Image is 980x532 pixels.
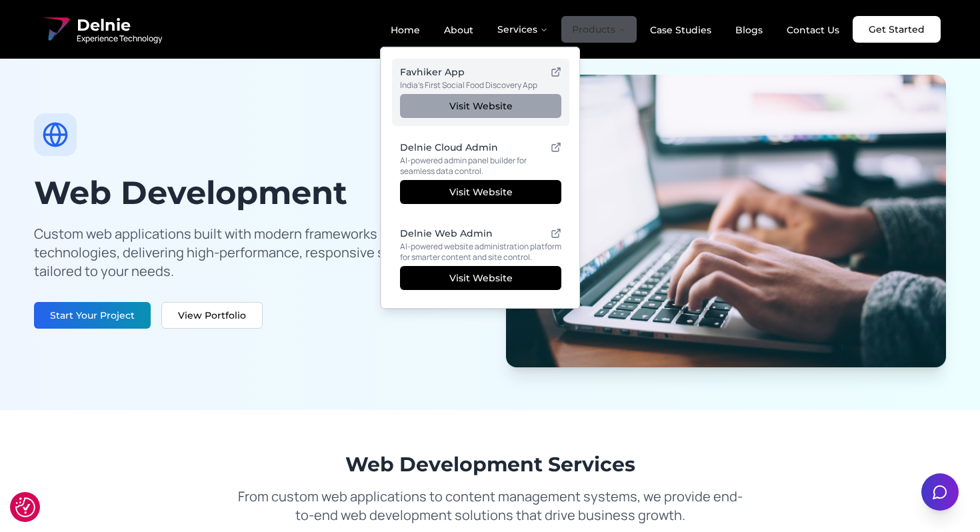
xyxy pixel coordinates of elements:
[776,19,850,41] a: Contact Us
[392,134,569,212] a: Delnie Cloud AdminAI-powered admin panel builder for seamless data control.Visit Website
[639,19,722,41] a: Case Studies
[381,47,581,309] div: Products
[34,453,946,477] h2: Web Development Services
[15,497,35,517] button: Cookie Settings
[392,59,569,126] a: Favhiker AppIndia's First Social Food Discovery AppVisit Website
[400,143,498,152] div: Delnie Cloud Admin
[725,19,773,41] a: Blogs
[15,497,35,517] img: Revisit consent button
[400,229,493,238] div: Delnie Web Admin
[400,80,561,91] p: India's First Social Food Discovery App
[392,220,569,298] a: Delnie Web AdminAI-powered website administration platform for smarter content and site control.V...
[561,16,637,43] button: Products
[34,177,474,209] h1: Web Development
[77,33,162,44] span: Experience Technology
[400,266,561,290] a: Visit Website
[77,15,162,36] span: Delnie
[400,155,561,177] p: AI-powered admin panel builder for seamless data control.
[400,241,561,263] p: AI-powered website administration platform for smarter content and site control.
[853,16,941,43] a: Get Started
[34,302,151,329] a: Start Your Project
[380,16,850,43] nav: Main
[380,19,431,41] a: Home
[433,19,484,41] a: About
[400,180,561,204] a: Visit Website
[234,487,746,525] p: From custom web applications to content management systems, we provide end-to-end web development...
[400,67,465,77] div: Favhiker App
[39,13,71,45] img: Delnie Logo
[39,13,162,45] a: Delnie Logo Full
[400,94,561,118] a: Visit Website
[921,473,959,511] button: Open chat
[506,75,946,367] img: Web Development
[161,302,263,329] a: View Portfolio
[487,16,559,43] button: Services
[34,225,474,281] p: Custom web applications built with modern frameworks and technologies, delivering high-performanc...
